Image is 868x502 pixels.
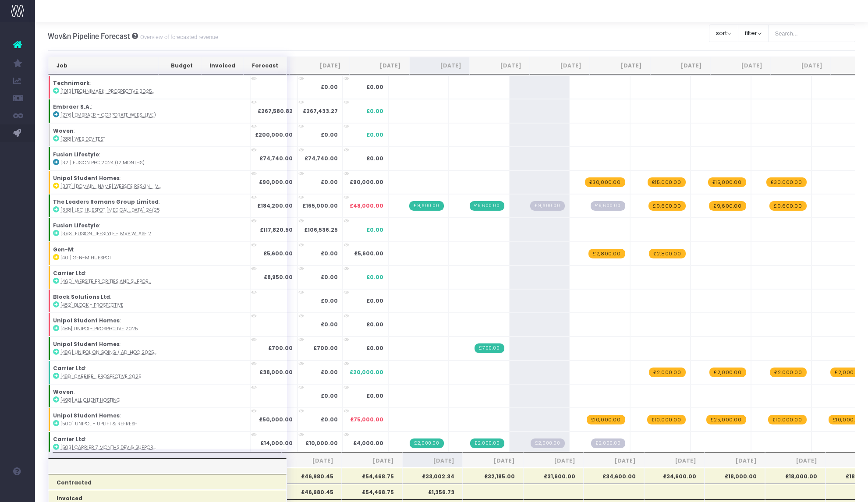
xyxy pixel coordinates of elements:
abbr: [321] Fusion PPC 2024 (12 months) [60,159,145,166]
strong: Unipol Student Homes [53,412,120,419]
span: wayahead Revenue Forecast Item [766,177,807,187]
td: : [48,75,250,99]
strong: £10,000.00 [305,439,338,447]
th: Forecast [244,57,287,74]
abbr: [401] Gen-M HubSpot [60,255,111,261]
strong: Fusion Lifestyle [53,151,99,158]
button: sort [709,25,738,42]
abbr: [488] Carrier- Prospective 2025 [60,373,141,380]
span: £4,000.00 [353,439,383,447]
strong: Carrier Ltd [53,364,85,372]
span: Streamtime Draft Invoice: null – [503] carrier 7 months dev & support [591,438,625,448]
span: wayahead Revenue Forecast Item [585,177,625,187]
span: wayahead Revenue Forecast Item [587,415,625,424]
span: wayahead Revenue Forecast Item [588,249,625,258]
td: : [48,218,250,241]
strong: £117,820.50 [260,226,293,233]
th: Job: activate to sort column ascending [48,57,159,74]
span: Streamtime Draft Invoice: null – [338] LRG HubSpot retainer 24/25 [530,201,564,211]
abbr: [498] All Client Hosting [60,397,120,403]
abbr: [276] Embraer - Corporate website project (live) [60,112,156,118]
span: £0.00 [366,392,383,400]
strong: Carrier Ltd [53,435,85,443]
td: : [48,147,250,170]
strong: £74,740.00 [259,155,293,162]
strong: £200,000.00 [255,131,293,138]
span: Streamtime Draft Invoice: null – [503] carrier 7 months dev & support [531,438,564,448]
span: £0.00 [366,226,383,234]
span: Streamtime Invoice: 770 – [503] carrier 7 months dev & support [410,438,443,448]
span: wayahead Revenue Forecast Item [709,201,746,211]
span: [DATE] [592,457,636,465]
span: [DATE] [290,457,333,465]
th: Nov 25: activate to sort column ascending [470,57,530,74]
span: wayahead Revenue Forecast Item [770,368,806,377]
strong: £0.00 [321,273,338,281]
strong: £8,950.00 [264,273,293,281]
abbr: [482] Block - Prospective [60,302,124,308]
th: Budget [158,57,201,74]
th: £1,356.73 [402,484,463,499]
span: [DATE] [773,457,817,465]
span: wayahead Revenue Forecast Item [769,201,806,211]
td: : [48,123,250,147]
span: [DATE] [531,457,575,465]
td: : [48,313,250,336]
span: £0.00 [366,321,383,329]
th: Sep 25: activate to sort column ascending [349,57,409,74]
span: wayahead Revenue Forecast Item [709,368,746,377]
span: Streamtime Invoice: 776 – [486] Unipol on going / ad-hoc 2025 [475,343,504,353]
abbr: [460] Website priorities and support [60,278,151,285]
span: wayahead Revenue Forecast Item [768,415,807,424]
span: [DATE] [411,457,454,465]
strong: £90,000.00 [259,178,293,186]
span: £5,600.00 [354,250,383,258]
strong: £0.00 [321,131,338,138]
span: £0.00 [366,273,383,281]
span: wayahead Revenue Forecast Item [706,415,746,424]
strong: £106,536.25 [304,226,338,233]
span: Streamtime Invoice: 774 – [338] LRG HubSpot retainer 24/25 [470,201,504,211]
strong: Gen-M [53,246,73,253]
th: £31,600.00 [523,468,584,484]
span: [DATE] [713,457,757,465]
strong: Unipol Student Homes [53,317,120,324]
strong: £14,000.00 [260,439,293,447]
th: £32,185.00 [463,468,523,484]
abbr: [500] Unipol - Uplift & Refresh [60,421,138,427]
strong: £267,433.27 [303,107,338,115]
td: : [48,194,250,218]
input: Search... [768,25,856,42]
td: : [48,384,250,408]
th: Jan 26: activate to sort column ascending [590,57,650,74]
th: Dec 25: activate to sort column ascending [530,57,590,74]
span: Streamtime Draft Invoice: null – [338] LRG HubSpot retainer 24/25 [591,201,625,211]
td: : [48,242,250,265]
strong: £184,200.00 [257,202,293,209]
th: £33,002.34 [402,468,463,484]
strong: £0.00 [321,250,338,257]
span: Streamtime Invoice: 765 – [338] LRG HubSpot retainer 24/25 [409,201,443,211]
strong: Woven [53,388,74,396]
td: : [48,170,250,194]
abbr: [1013] Technimark- Prospective 2025 [60,88,154,95]
span: £20,000.00 [350,368,383,376]
strong: Unipol Student Homes [53,340,120,348]
button: filter [738,25,769,42]
span: £48,000.00 [350,202,383,210]
abbr: [393] Fusion Lifestyle - MVP Web Development phase 2 [60,230,151,237]
span: wayahead Revenue Forecast Item [649,368,685,377]
th: £18,000.00 [765,468,825,484]
strong: Fusion Lifestyle [53,222,99,229]
span: wayahead Revenue Forecast Item [647,415,686,424]
th: £18,000.00 [705,468,765,484]
span: [DATE] [350,457,394,465]
strong: £74,740.00 [305,155,338,162]
span: wayahead Revenue Forecast Item [708,177,746,187]
td: : [48,361,250,384]
td: : [48,99,250,123]
th: £46,980.45 [281,484,342,499]
span: wayahead Revenue Forecast Item [830,368,867,377]
span: £0.00 [366,155,383,163]
th: Invoiced [201,57,244,74]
